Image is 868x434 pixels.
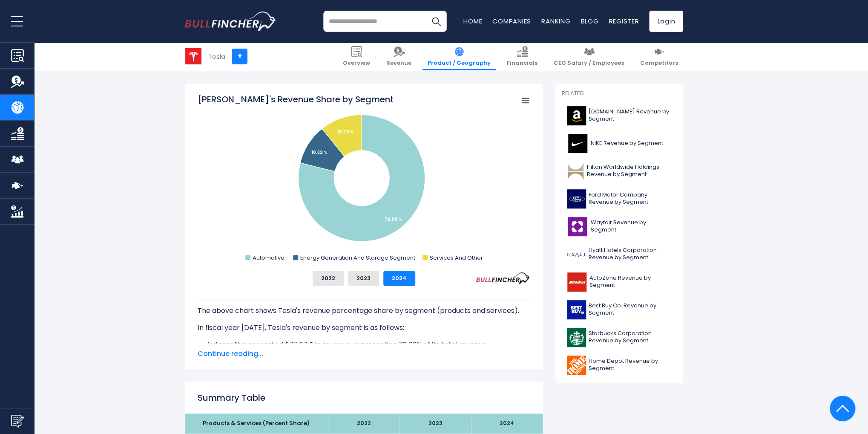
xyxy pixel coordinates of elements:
[198,391,530,404] h2: Summary Table
[589,302,672,317] span: Best Buy Co. Revenue by Segment
[567,272,587,292] img: AZO logo
[567,300,586,319] img: BBY logo
[463,17,482,26] a: Home
[567,245,586,264] img: H logo
[471,414,543,434] th: 2024
[589,191,672,206] span: Ford Motor Company Revenue by Segment
[208,52,225,61] div: Tesla
[590,219,672,234] span: Wayfair Revenue by Segment
[492,17,531,26] a: Companies
[348,271,379,286] button: 2023
[328,414,400,434] th: 2022
[589,108,672,123] span: [DOMAIN_NAME] Revenue by Segment
[567,106,586,125] img: AMZN logo
[562,132,677,155] a: NIKE Revenue by Segment
[198,340,530,350] li: generated $77.07 B in revenue, representing 78.89% of its total revenue.
[386,60,411,67] span: Revenue
[567,134,588,153] img: NKE logo
[562,159,677,183] a: Hilton Worldwide Holdings Revenue by Segment
[425,11,447,32] button: Search
[502,43,543,70] a: Financials
[185,414,328,434] th: Products & Services (Percent Share)
[206,340,247,350] b: Automotive
[549,43,629,70] a: CEO Salary / Employees
[562,187,677,211] a: Ford Motor Company Revenue by Segment
[581,17,598,26] a: Blog
[337,129,354,135] tspan: 10.78 %
[567,356,586,375] img: HD logo
[313,271,344,286] button: 2022
[589,358,672,372] span: Home Depot Revenue by Segment
[562,270,677,294] a: AutoZone Revenue by Segment
[198,93,394,105] tspan: [PERSON_NAME]'s Revenue Share by Segment
[609,17,639,26] a: Register
[198,349,530,359] span: Continue reading...
[198,323,530,333] p: In fiscal year [DATE], Tesla's revenue by segment is as follows:
[562,353,677,377] a: Home Depot Revenue by Segment
[300,254,415,262] text: Energy Generation And Storage Segment
[554,60,624,67] span: CEO Salary / Employees
[428,60,491,67] span: Product / Geography
[562,90,677,97] p: Related
[635,43,683,70] a: Competitors
[567,217,588,236] img: W logo
[232,49,247,64] a: +
[185,12,276,31] img: bullfincher logo
[198,93,530,264] svg: Tesla's Revenue Share by Segment
[343,60,370,67] span: Overview
[591,140,663,147] span: NIKE Revenue by Segment
[338,43,375,70] a: Overview
[185,48,201,64] img: TSLA logo
[507,60,537,67] span: Financials
[567,328,586,347] img: SBUX logo
[562,298,677,321] a: Best Buy Co. Revenue by Segment
[311,149,328,156] tspan: 10.32 %
[253,254,285,262] text: Automotive
[400,414,471,434] th: 2023
[640,60,678,67] span: Competitors
[649,11,683,32] a: Login
[381,43,417,70] a: Revenue
[562,326,677,349] a: Starbucks Corporation Revenue by Segment
[567,162,584,181] img: HLT logo
[385,216,402,223] tspan: 78.89 %
[589,275,672,289] span: AutoZone Revenue by Segment
[589,247,672,261] span: Hyatt Hotels Corporation Revenue by Segment
[587,164,672,178] span: Hilton Worldwide Holdings Revenue by Segment
[589,330,672,344] span: Starbucks Corporation Revenue by Segment
[562,104,677,127] a: [DOMAIN_NAME] Revenue by Segment
[423,43,496,70] a: Product / Geography
[383,271,415,286] button: 2024
[562,243,677,266] a: Hyatt Hotels Corporation Revenue by Segment
[430,254,483,262] text: Services And Other
[185,12,276,31] a: Go to homepage
[567,189,586,208] img: F logo
[562,215,677,238] a: Wayfair Revenue by Segment
[541,17,570,26] a: Ranking
[198,299,530,422] div: The for Tesla is the Automotive, which represents 78.89% of its total revenue. The for Tesla is t...
[198,306,530,316] p: The above chart shows Tesla's revenue percentage share by segment (products and services).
